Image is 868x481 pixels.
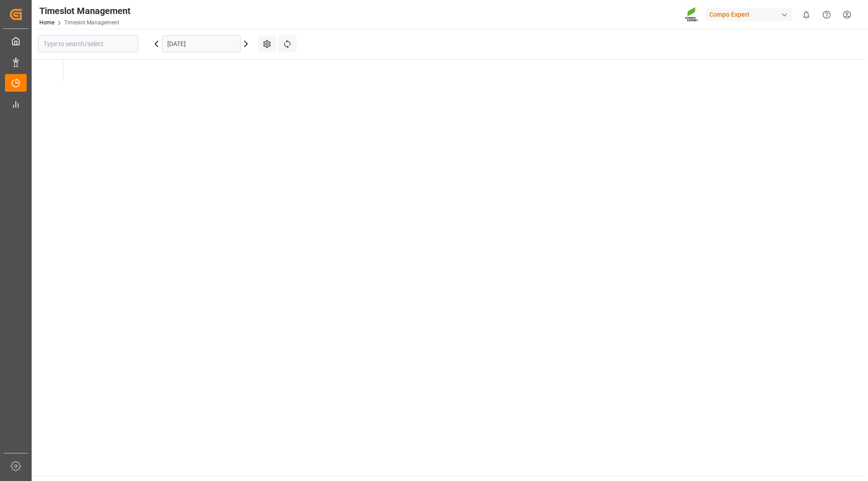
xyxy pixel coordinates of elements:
[816,5,837,25] button: Help Center
[162,35,241,52] input: DD.MM.YYYY
[39,4,131,18] div: Timeslot Management
[39,19,54,26] a: Home
[685,7,699,23] img: Screenshot%202023-09-29%20at%2010.02.21.png_1712312052.png
[706,8,793,21] div: Compo Expert
[38,35,138,52] input: Type to search/select
[796,5,816,25] button: show 0 new notifications
[706,6,796,23] button: Compo Expert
